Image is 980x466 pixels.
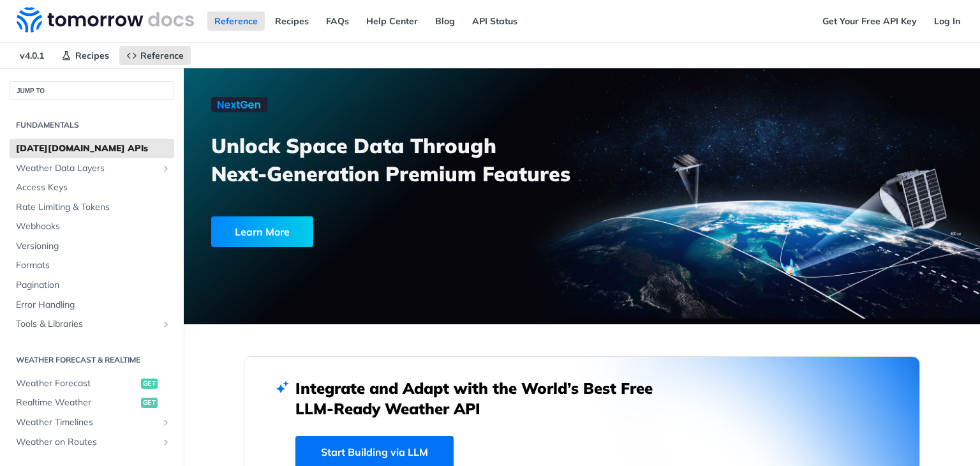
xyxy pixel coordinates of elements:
span: Formats [16,259,171,272]
a: Pagination [10,276,174,295]
a: Recipes [54,46,116,65]
a: Weather Data LayersShow subpages for Weather Data Layers [10,159,174,178]
a: Learn More [211,216,519,247]
button: Show subpages for Weather on Routes [161,437,171,447]
a: Access Keys [10,178,174,197]
span: Error Handling [16,299,171,312]
img: Tomorrow.io Weather API Docs [17,7,194,33]
span: Rate Limiting & Tokens [16,201,171,214]
span: get [141,379,158,389]
a: [DATE][DOMAIN_NAME] APIs [10,139,174,158]
a: Error Handling [10,296,174,315]
div: Learn More [211,216,313,247]
a: Weather Forecastget [10,374,174,393]
a: Blog [428,11,462,31]
span: get [141,398,158,408]
span: Weather Forecast [16,377,138,390]
span: Weather Data Layers [16,162,158,175]
a: Tools & LibrariesShow subpages for Tools & Libraries [10,315,174,334]
span: Realtime Weather [16,396,138,409]
a: Weather on RoutesShow subpages for Weather on Routes [10,433,174,452]
span: [DATE][DOMAIN_NAME] APIs [16,142,171,155]
span: Weather on Routes [16,436,158,449]
span: Reference [140,50,184,61]
button: Show subpages for Weather Data Layers [161,163,171,174]
span: Pagination [16,279,171,292]
button: Show subpages for Weather Timelines [161,417,171,428]
img: NextGen [211,97,267,112]
button: JUMP TO [10,81,174,100]
a: Versioning [10,237,174,256]
span: Tools & Libraries [16,318,158,331]
span: v4.0.1 [13,46,51,65]
h2: Weather Forecast & realtime [10,354,174,366]
a: Realtime Weatherget [10,393,174,412]
span: Recipes [75,50,109,61]
a: FAQs [319,11,356,31]
a: Recipes [268,11,316,31]
h3: Unlock Space Data Through Next-Generation Premium Features [211,132,596,188]
span: Weather Timelines [16,416,158,429]
a: Get Your Free API Key [815,11,924,31]
a: Reference [119,46,191,65]
button: Show subpages for Tools & Libraries [161,319,171,329]
h2: Integrate and Adapt with the World’s Best Free LLM-Ready Weather API [295,378,672,419]
span: Webhooks [16,220,171,233]
a: Weather TimelinesShow subpages for Weather Timelines [10,413,174,432]
a: Webhooks [10,217,174,236]
a: Formats [10,256,174,275]
a: Help Center [359,11,425,31]
a: Log In [927,11,967,31]
span: Access Keys [16,181,171,194]
h2: Fundamentals [10,119,174,131]
a: Reference [207,11,265,31]
a: API Status [465,11,524,31]
span: Versioning [16,240,171,253]
a: Rate Limiting & Tokens [10,198,174,217]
